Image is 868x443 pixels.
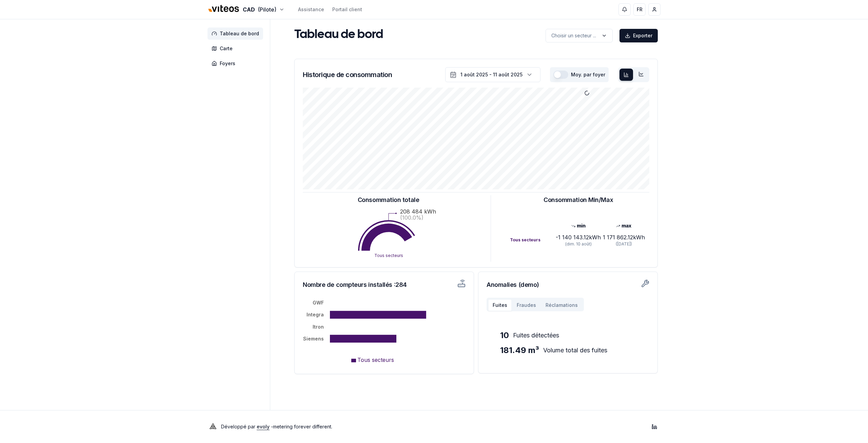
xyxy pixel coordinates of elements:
[307,312,324,317] tspan: Integra
[601,233,647,241] div: 1 171 862.12 kWh
[208,2,284,17] button: CAD(Pilote)
[257,424,270,429] a: evoly
[243,5,255,14] span: CAD
[460,71,522,78] div: 1 août 2025 - 11 août 2025
[555,241,601,247] div: (dim. 10 août)
[487,280,649,290] h3: Anomalies (demo)
[298,6,324,13] a: Assistance
[637,6,643,13] span: FR
[208,1,240,17] img: Viteos - CAD Logo
[571,72,605,77] label: Moy. par foyer
[313,300,324,306] tspan: GWF
[220,45,233,52] span: Carte
[400,208,436,215] text: 208 484 kWh
[488,299,512,311] button: Fuites
[619,29,658,42] button: Exporter
[332,6,362,13] a: Portail client
[208,42,266,55] a: Carte
[221,422,332,431] p: Développé par - metering forever different .
[510,237,555,243] div: Tous secteurs
[374,253,403,258] text: Tous secteurs
[208,421,218,432] img: Evoly Logo
[512,299,541,311] button: Fraudes
[294,28,383,42] h1: Tableau de bord
[400,214,423,221] text: (100.0%)
[551,32,596,39] p: Choisir un secteur ...
[555,222,601,229] div: min
[220,30,259,37] span: Tableau de bord
[513,331,559,340] span: Fuites détectées
[541,299,583,311] button: Réclamations
[555,233,601,241] div: -1 140 143.12 kWh
[357,356,394,363] span: Tous secteurs
[303,336,324,342] tspan: Siemens
[208,57,266,70] a: Foyers
[543,346,607,355] span: Volume total des fuites
[445,67,540,82] button: 1 août 2025 - 11 août 2025
[358,195,419,205] h3: Consommation totale
[546,29,613,42] button: label
[303,280,420,290] h3: Nombre de compteurs installés : 284
[303,70,392,79] h3: Historique de consommation
[500,345,539,356] span: 181.49 m³
[220,60,235,67] span: Foyers
[313,324,324,330] tspan: Itron
[544,195,613,205] h3: Consommation Min/Max
[633,3,646,16] button: FR
[601,222,647,229] div: max
[601,241,647,247] div: ([DATE])
[258,5,276,14] span: (Pilote)
[500,330,509,341] span: 10
[208,27,266,40] a: Tableau de bord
